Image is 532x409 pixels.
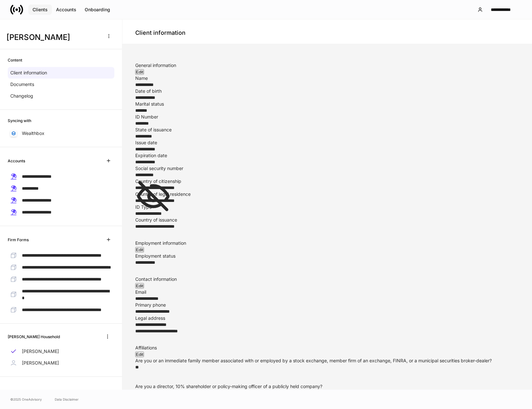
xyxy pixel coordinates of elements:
div: Country of legal residence [135,191,519,197]
div: Contact information [135,276,519,282]
div: Legal address [135,315,519,321]
div: State of issuance [135,127,519,133]
div: Social security number [135,165,519,172]
p: [PERSON_NAME] [22,348,59,355]
div: Affiliations [135,345,519,351]
button: Edit [135,283,144,289]
div: ID Type [135,204,519,210]
h6: Accounts [8,158,25,164]
span: © 2025 OneAdvisory [10,397,42,402]
button: Edit [135,69,144,75]
div: Issue date [135,139,519,146]
h6: Content [8,57,22,63]
a: Client information [8,67,114,79]
h3: [PERSON_NAME] [6,32,100,43]
button: Onboarding [81,5,114,15]
a: Wealthbox [8,128,114,139]
button: Edit [135,247,144,252]
p: Documents [10,81,34,88]
div: Edit [136,70,143,74]
button: Clients [28,5,52,15]
div: Edit [136,248,143,252]
div: Date of birth [135,88,519,94]
div: Primary phone [135,302,519,308]
div: Expiration date [135,152,519,159]
h6: [PERSON_NAME] Household [8,334,60,340]
div: Accounts [56,7,76,12]
div: Email [135,289,519,295]
a: [PERSON_NAME] [8,357,114,369]
div: Are you a director, 10% shareholder or policy-making officer of a publicly held company? [135,383,519,390]
div: Employment information [135,240,519,246]
div: Edit [136,284,143,288]
a: Data Disclaimer [55,397,79,402]
button: Accounts [52,5,81,15]
div: Country of citizenship [135,178,519,185]
div: Edit [136,352,143,357]
h4: Client information [135,29,185,37]
a: Changelog [8,90,114,102]
p: Client information [10,70,47,76]
p: Wealthbox [22,130,44,137]
div: Name [135,75,519,81]
p: [PERSON_NAME] [22,360,59,366]
a: Documents [8,79,114,90]
div: ID Number [135,114,519,120]
a: [PERSON_NAME] [8,346,114,357]
div: Clients [33,7,48,12]
h6: Syncing with [8,118,31,124]
p: Changelog [10,93,33,99]
button: Edit [135,352,144,357]
div: Are you or an immediate family member associated with or employed by a stock exchange, member fir... [135,357,519,364]
div: General information [135,62,519,69]
div: Employment status [135,253,519,259]
div: Country of issuance [135,217,519,223]
h6: Firm Forms [8,237,29,243]
div: Marital status [135,101,519,107]
div: Onboarding [85,7,110,12]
